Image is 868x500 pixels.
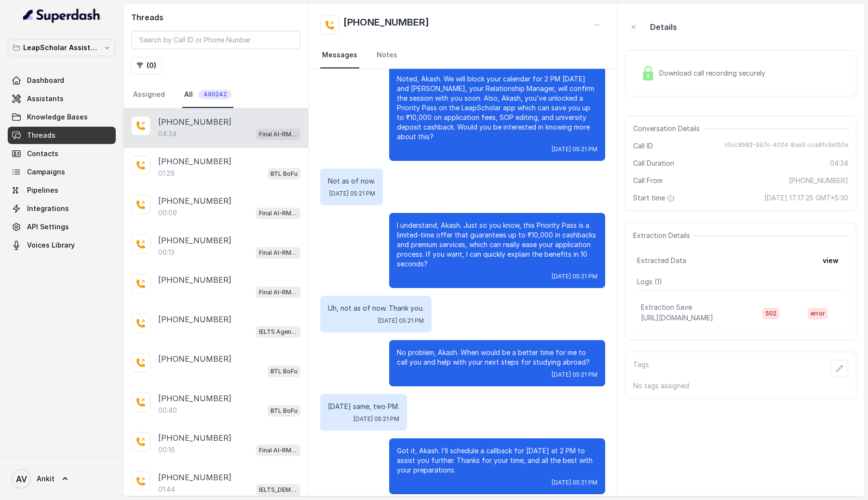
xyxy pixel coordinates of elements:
[328,303,424,313] p: Uh, not as of now. Thank you.
[8,182,116,199] a: Pipelines
[552,273,597,280] span: [DATE] 05:21 PM
[397,221,597,269] p: I understand, Akash. Just so you know, this Priority Pass is a limited-time offer that guarantees...
[633,381,848,391] p: No tags assigned
[23,42,100,53] p: LeapScholar Assistant
[552,479,597,487] span: [DATE] 05:21 PM
[8,127,116,144] a: Threads
[27,112,88,122] span: Knowledge Bases
[271,406,298,416] p: BTL BoFu
[158,195,231,207] p: [PHONE_NUMBER]
[158,235,231,246] p: [PHONE_NUMBER]
[27,222,69,232] span: API Settings
[552,371,597,379] span: [DATE] 05:21 PM
[8,90,116,107] a: Assistants
[158,129,176,139] p: 04:34
[397,446,597,475] p: Got it, Akash. I’ll schedule a callback for [DATE] at 2 PM to assist you further. Thanks for your...
[158,208,177,218] p: 00:09
[158,445,175,455] p: 00:16
[633,158,674,168] span: Call Duration
[397,74,597,142] p: Noted, Akash. We will block your calendar for 2 PM [DATE] and [PERSON_NAME], your Relationship Ma...
[8,72,116,89] a: Dashboard
[158,393,231,404] p: [PHONE_NUMBER]
[8,163,116,181] a: Campaigns
[259,248,298,258] p: Final AI-RM - Exam Not Yet Decided
[641,314,713,322] span: [URL][DOMAIN_NAME]
[158,472,231,483] p: [PHONE_NUMBER]
[158,169,175,178] p: 01:29
[182,82,233,108] a: All490242
[158,116,231,128] p: [PHONE_NUMBER]
[764,193,848,203] span: [DATE] 17:17:25 GMT+5:30
[27,94,64,104] span: Assistants
[320,42,605,68] nav: Tabs
[378,317,424,325] span: [DATE] 05:21 PM
[259,485,298,495] p: IELTS_DEMO_gk (agent 1)
[158,274,231,286] p: [PHONE_NUMBER]
[329,190,375,197] span: [DATE] 05:21 PM
[641,303,692,312] p: Extraction Save
[375,42,399,68] a: Notes
[633,176,663,185] span: Call From
[158,156,231,167] p: [PHONE_NUMBER]
[131,31,300,49] input: Search by Call ID or Phone Number
[633,360,649,377] p: Tags
[633,231,694,240] span: Extraction Details
[8,39,116,56] button: LeapScholar Assistant
[659,68,769,78] span: Download call recording securely
[27,76,64,85] span: Dashboard
[16,474,27,484] text: AV
[633,193,677,203] span: Start time
[650,21,677,33] p: Details
[817,252,844,269] button: view
[328,402,399,411] p: [DATE] same, two PM.
[8,108,116,126] a: Knowledge Bases
[830,158,848,168] span: 04:34
[8,237,116,254] a: Voices Library
[259,327,298,337] p: IELTS Agent 2
[633,141,653,151] span: Call ID
[397,348,597,367] p: No problem, Akash. When would be a better time for me to call you and help with your next steps f...
[131,82,167,108] a: Assigned
[762,308,779,319] span: 502
[259,288,298,297] p: Final AI-RM - Exam Not Yet Decided
[158,314,231,325] p: [PHONE_NUMBER]
[158,406,177,415] p: 00:40
[808,308,828,319] span: error
[552,145,597,153] span: [DATE] 05:21 PM
[199,90,231,99] span: 490242
[27,167,65,177] span: Campaigns
[37,474,54,484] span: Ankit
[27,204,69,213] span: Integrations
[27,149,58,158] span: Contacts
[641,66,655,80] img: Lock Icon
[328,176,375,186] p: Not as of now.
[158,248,175,257] p: 00:13
[353,415,399,423] span: [DATE] 05:21 PM
[271,367,298,376] p: BTL BoFu
[158,353,231,365] p: [PHONE_NUMBER]
[637,256,686,265] span: Extracted Data
[8,465,116,492] a: Ankit
[637,277,844,287] p: Logs ( 1 )
[23,8,101,23] img: light.svg
[259,446,298,455] p: Final AI-RM - Exam Not Yet Decided
[271,169,298,179] p: BTL BoFu
[259,130,298,139] p: Final AI-RM - Exam Not Yet Decided
[158,485,175,494] p: 01:44
[259,209,298,218] p: Final AI-RM - Exam Not Yet Decided
[131,12,300,23] h2: Threads
[131,82,300,108] nav: Tabs
[725,141,848,151] span: c5cc8582-997c-4024-8ae3-cca8fc9e150e
[8,145,116,162] a: Contacts
[633,124,704,133] span: Conversation Details
[131,57,162,74] button: (0)
[27,131,55,140] span: Threads
[343,15,429,35] h2: [PHONE_NUMBER]
[320,42,359,68] a: Messages
[158,432,231,444] p: [PHONE_NUMBER]
[789,176,848,185] span: [PHONE_NUMBER]
[27,185,58,195] span: Pipelines
[8,200,116,217] a: Integrations
[27,240,75,250] span: Voices Library
[8,218,116,236] a: API Settings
